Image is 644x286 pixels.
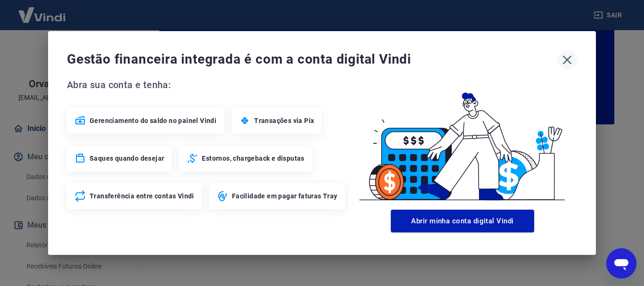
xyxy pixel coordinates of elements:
iframe: Botão para abrir a janela de mensagens, conversa em andamento [606,248,636,278]
button: Abrir minha conta digital Vindi [391,210,534,232]
span: Gestão financeira integrada é com a conta digital Vindi [67,50,557,69]
span: Transferência entre contas Vindi [90,191,194,201]
span: Estornos, chargeback e disputas [202,154,304,163]
span: Abra sua conta e tenha: [67,77,348,92]
span: Facilidade em pagar faturas Tray [232,191,338,201]
img: Good Billing [348,77,577,206]
span: Gerenciamento do saldo no painel Vindi [90,116,216,125]
span: Transações via Pix [254,116,314,125]
span: Saques quando desejar [90,154,164,163]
